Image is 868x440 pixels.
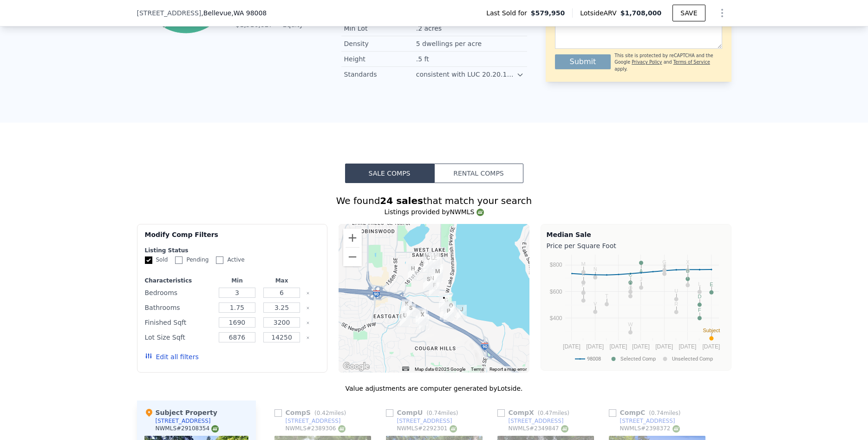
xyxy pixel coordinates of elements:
[486,8,531,18] span: Last Sold for
[457,305,467,321] div: 4058 173rd Pl SE
[380,195,423,206] strong: 24 sales
[416,70,517,79] div: consistent with LUC 20.20.128 for AH suffix
[311,410,350,416] span: ( miles)
[343,248,362,266] button: Zoom out
[344,70,416,79] div: Standards
[427,274,437,289] div: 16516 SE 34th St
[423,410,462,416] span: ( miles)
[231,9,267,17] span: , WA 98008
[201,8,267,18] span: , Bellevue
[710,282,713,287] text: E
[509,417,564,425] div: [STREET_ADDRESS]
[662,263,666,269] text: H
[555,54,611,69] button: Submit
[686,268,689,274] text: B
[446,301,456,317] div: 4044 171st Ave SE
[386,417,452,425] a: [STREET_ADDRESS]
[662,259,666,265] text: G
[317,410,329,416] span: 0.42
[580,8,620,18] span: Lotside ARV
[440,304,450,320] div: 16929 SE 41st St
[400,311,410,327] div: 15826 SE 42nd Pl
[416,24,444,33] div: .2 acres
[540,410,553,416] span: 0.47
[686,259,690,265] text: X
[306,291,310,295] button: Clear
[175,256,183,264] input: Pending
[620,9,662,17] span: $1,708,000
[386,408,462,417] div: Comp U
[549,289,562,295] text: $600
[672,356,713,362] text: Unselected Comp
[549,315,562,322] text: $400
[137,207,731,217] div: Listings provided by NWMLS
[137,384,731,393] div: Value adjustments are computer generated by Lotside .
[687,274,688,280] text: I
[702,343,720,350] text: [DATE]
[547,230,725,239] div: Median Sale
[145,301,213,314] div: Bathrooms
[397,417,452,425] div: [STREET_ADDRESS]
[587,356,601,362] text: 98008
[145,286,213,299] div: Bedrooms
[450,425,457,433] img: NWMLS Logo
[156,425,219,433] div: NWMLS # 29108354
[344,39,416,48] div: Density
[175,256,209,264] label: Pending
[651,410,664,416] span: 0.74
[698,307,701,313] text: F
[416,39,484,48] div: 5 dwellings per acre
[561,425,568,433] img: NWMLS Logo
[434,164,523,183] button: Rental Comps
[581,289,585,295] text: S
[286,417,341,425] div: [STREET_ADDRESS]
[211,425,219,433] img: NWMLS Logo
[471,367,484,372] a: Terms (opens in new tab)
[137,194,731,207] div: We found that match your search
[628,272,632,277] text: C
[423,275,433,290] div: 3274 164th Pl SE
[674,288,678,294] text: U
[586,343,604,350] text: [DATE]
[402,299,412,315] div: 15908 SE Newport Way
[594,301,597,307] text: V
[549,262,562,268] text: $800
[620,417,675,425] div: [STREET_ADDRESS]
[145,230,320,247] div: Modify Comp Filters
[408,264,418,280] div: 16018 SE 31st St
[145,277,213,284] div: Characteristics
[605,293,608,299] text: T
[547,252,725,368] svg: A chart.
[156,417,211,425] div: [STREET_ADDRESS]
[679,343,696,350] text: [DATE]
[343,229,362,247] button: Zoom in
[306,306,310,310] button: Clear
[489,367,527,372] a: Report a map error
[581,261,585,267] text: M
[261,277,302,284] div: Max
[609,417,675,425] a: [STREET_ADDRESS]
[274,408,350,417] div: Comp S
[609,408,685,417] div: Comp C
[581,271,585,277] text: K
[341,361,372,373] a: Open this area in Google Maps (opens a new window)
[429,410,441,416] span: 0.74
[216,256,244,264] label: Active
[306,321,310,325] button: Clear
[628,285,633,291] text: O
[509,425,568,433] div: NWMLS # 2349847
[423,253,433,269] div: 16504 SE 28th St
[674,301,678,307] text: R
[432,267,443,282] div: 16703 SE 31st St
[338,425,346,433] img: NWMLS Logo
[216,256,223,264] input: Active
[593,266,597,272] text: N
[563,343,581,350] text: [DATE]
[274,417,341,425] a: [STREET_ADDRESS]
[673,59,710,65] a: Terms of Service
[581,282,585,288] text: P
[531,8,565,18] span: $579,950
[476,209,484,216] img: NWMLS Logo
[620,425,680,433] div: NWMLS # 2398372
